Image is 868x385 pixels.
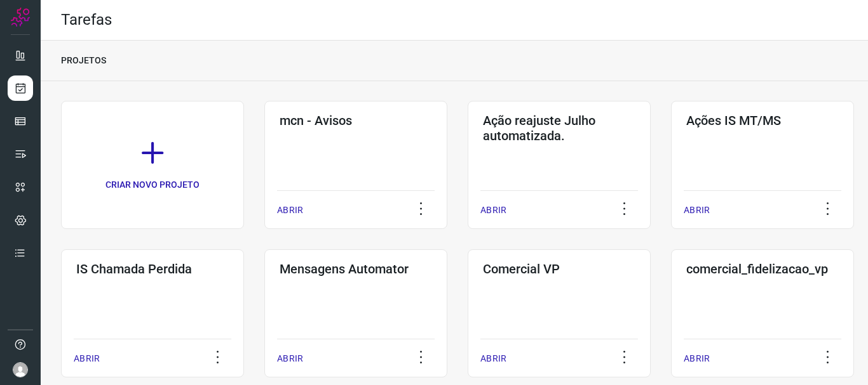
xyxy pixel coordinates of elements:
img: Logo [11,8,30,27]
p: ABRIR [277,204,303,217]
h3: comercial_fidelizacao_vp [686,261,839,277]
h2: Tarefas [61,11,112,29]
h3: Comercial VP [483,261,635,277]
p: ABRIR [684,204,710,217]
h3: Mensagens Automator [280,261,432,277]
p: ABRIR [480,352,506,365]
h3: mcn - Avisos [280,113,432,128]
h3: Ações IS MT/MS [686,113,839,128]
img: avatar-user-boy.jpg [13,362,28,377]
p: ABRIR [277,352,303,365]
p: CRIAR NOVO PROJETO [105,178,200,192]
p: ABRIR [684,352,710,365]
h3: Ação reajuste Julho automatizada. [483,113,635,143]
p: ABRIR [74,352,100,365]
h3: IS Chamada Perdida [76,261,229,277]
p: ABRIR [480,204,506,217]
p: PROJETOS [61,54,106,67]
